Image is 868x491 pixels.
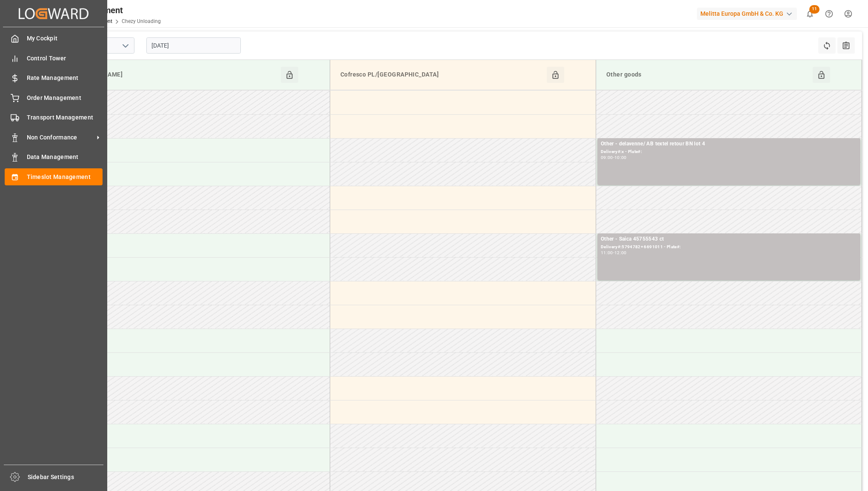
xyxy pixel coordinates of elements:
button: Melitta Europa GmbH & Co. KG [697,6,800,22]
div: 10:00 [614,156,627,159]
div: Other - delavenne/ AB textel retour BN lot 4 [601,140,857,148]
button: show 11 new notifications [800,4,819,23]
span: Rate Management [27,74,103,82]
span: Transport Management [27,113,103,122]
span: Control Tower [27,54,103,63]
div: Other goods [603,67,813,83]
span: Data Management [27,153,103,162]
a: Transport Management [5,109,103,126]
span: Order Management [27,94,103,102]
div: 09:00 [601,156,613,159]
div: Delivery#:5794782+ 6691011 - Plate#: [601,244,857,251]
button: Help Center [819,4,839,23]
div: 12:00 [614,251,627,255]
a: Timeslot Management [5,168,103,185]
div: Other - Saica 45755543 ct [601,235,857,244]
div: - [613,156,614,159]
button: open menu [119,39,131,52]
a: Data Management [5,149,103,165]
span: Timeslot Management [27,173,103,182]
div: Cofresco PL/[GEOGRAPHIC_DATA] [337,67,547,83]
div: [PERSON_NAME] [71,67,281,83]
a: My Cockpit [5,30,103,47]
div: 11:00 [601,251,613,255]
a: Rate Management [5,70,103,86]
span: Sidebar Settings [28,473,104,482]
a: Order Management [5,89,103,106]
div: - [613,251,614,255]
span: 11 [809,5,819,14]
span: Non Conformance [27,133,94,142]
div: Delivery#:x - Plate#: [601,148,857,156]
div: Melitta Europa GmbH & Co. KG [697,8,797,20]
input: DD-MM-YYYY [146,37,241,54]
span: My Cockpit [27,34,103,43]
a: Control Tower [5,50,103,66]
